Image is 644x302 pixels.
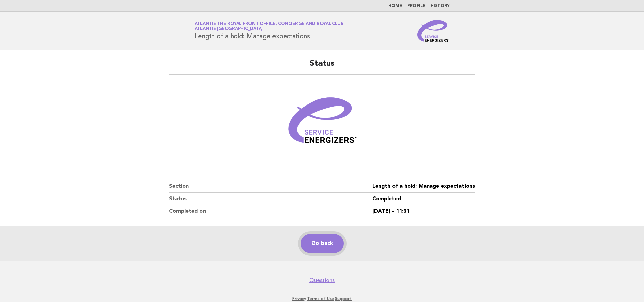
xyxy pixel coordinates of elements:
a: Privacy [292,296,306,301]
a: History [431,4,450,8]
dd: [DATE] - 11:31 [372,205,475,217]
dt: Section [169,180,372,193]
a: Profile [407,4,425,8]
a: Home [388,4,402,8]
a: Questions [309,277,335,284]
img: Verified [282,83,363,164]
a: Atlantis The Royal Front Office, Concierge and Royal ClubAtlantis [GEOGRAPHIC_DATA] [195,22,344,31]
a: Go back [301,234,344,253]
dd: Completed [372,193,475,205]
dt: Completed on [169,205,372,217]
span: Atlantis [GEOGRAPHIC_DATA] [195,27,263,31]
a: Terms of Use [307,296,334,301]
h1: Length of a hold: Manage expectations [195,22,344,40]
dd: Length of a hold: Manage expectations [372,180,475,193]
dt: Status [169,193,372,205]
a: Support [335,296,352,301]
img: Service Energizers [417,20,450,42]
p: · · [115,296,529,301]
h2: Status [169,58,475,75]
